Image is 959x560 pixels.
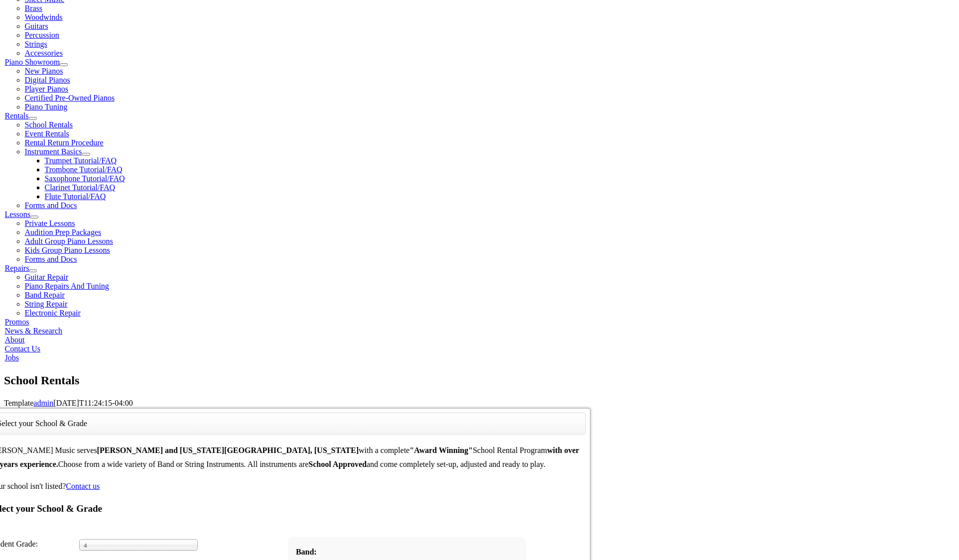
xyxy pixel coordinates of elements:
[5,353,19,362] a: Jobs
[25,94,115,102] a: Certified Pre-Owned Pianos
[25,273,69,281] a: Guitar Repair
[29,269,37,272] button: Open submenu of Repairs
[25,291,65,299] a: Band Repair
[45,165,123,174] a: Trombone Tutorial/FAQ
[25,4,43,12] a: Brass
[5,210,31,219] a: Lessons
[4,399,33,407] span: Template
[45,192,106,201] a: Flute Tutorial/FAQ
[25,219,75,227] a: Private Lessons
[5,112,29,120] a: Rentals
[25,228,102,236] a: Audition Prep Packages
[25,237,113,245] a: Adult Group Piano Lessons
[25,103,68,111] a: Piano Tuning
[5,58,60,66] a: Piano Showroom
[25,246,110,254] a: Kids Group Piano Lessons
[25,147,82,156] a: Instrument Basics
[25,22,48,30] a: Guitars
[25,85,69,93] a: Player Pianos
[25,120,73,129] a: School Rentals
[25,201,77,210] a: Forms and Docs
[25,67,63,75] a: New Pianos
[33,399,53,407] a: admin
[5,336,25,344] a: About
[60,63,68,66] button: Open submenu of Piano Showroom
[5,318,29,326] a: Promos
[29,117,37,120] button: Open submenu of Rentals
[84,540,184,552] span: 4
[30,216,38,219] button: Open submenu of Lessons
[25,138,104,147] a: Rental Return Procedure
[25,31,59,39] a: Percussion
[5,344,41,353] a: Contact Us
[53,399,133,407] span: [DATE]T11:24:15-04:00
[45,183,116,192] a: Clarinet Tutorial/FAQ
[25,76,70,84] a: Digital Pianos
[45,174,125,183] a: Saxophone Tutorial/FAQ
[5,264,29,272] a: Repairs
[82,153,90,156] button: Open submenu of Instrument Basics
[45,156,117,165] a: Trumpet Tutorial/FAQ
[308,460,367,468] strong: School Approved
[25,300,68,308] a: String Repair
[25,129,69,138] a: Event Rentals
[25,282,109,290] a: Piano Repairs And Tuning
[25,255,77,263] a: Forms and Docs
[296,548,317,556] strong: Band:
[5,327,63,335] a: News & Research
[66,482,100,490] a: Contact us
[25,13,63,21] a: Woodwinds
[25,49,63,57] a: Accessories
[25,40,47,48] a: Strings
[25,309,81,317] a: Electronic Repair
[410,446,473,454] strong: "Award Winning"
[97,446,359,454] strong: [PERSON_NAME] and [US_STATE][GEOGRAPHIC_DATA], [US_STATE]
